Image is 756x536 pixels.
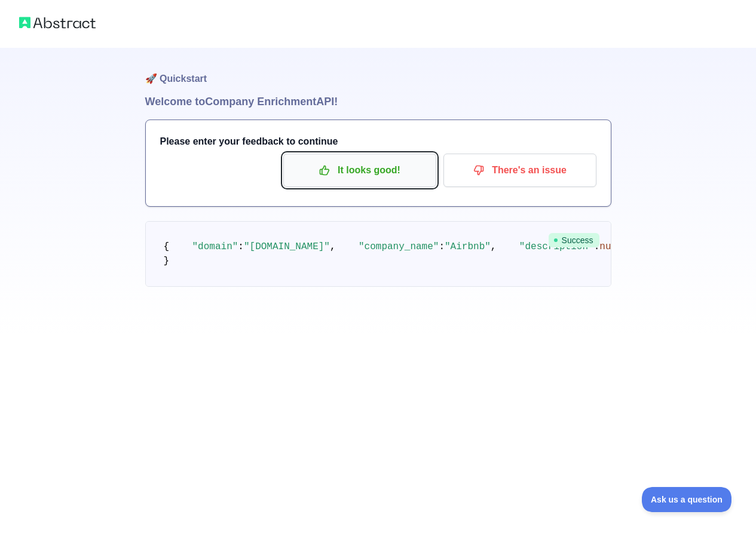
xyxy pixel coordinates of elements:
[549,233,599,247] span: Success
[445,241,491,252] span: "Airbnb"
[238,241,244,252] span: :
[145,48,611,93] h1: 🚀 Quickstart
[292,160,427,180] p: It looks good!
[491,241,497,252] span: ,
[164,241,170,252] span: {
[452,160,587,180] p: There's an issue
[519,241,594,252] span: "description"
[443,154,596,187] button: There's an issue
[244,241,330,252] span: "[DOMAIN_NAME]"
[160,134,596,149] h3: Please enter your feedback to continue
[359,241,439,252] span: "company_name"
[439,241,445,252] span: :
[642,487,732,512] iframe: Toggle Customer Support
[330,241,336,252] span: ,
[19,14,96,31] img: Abstract logo
[599,241,622,252] span: null
[283,154,436,187] button: It looks good!
[192,241,238,252] span: "domain"
[145,93,611,110] h1: Welcome to Company Enrichment API!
